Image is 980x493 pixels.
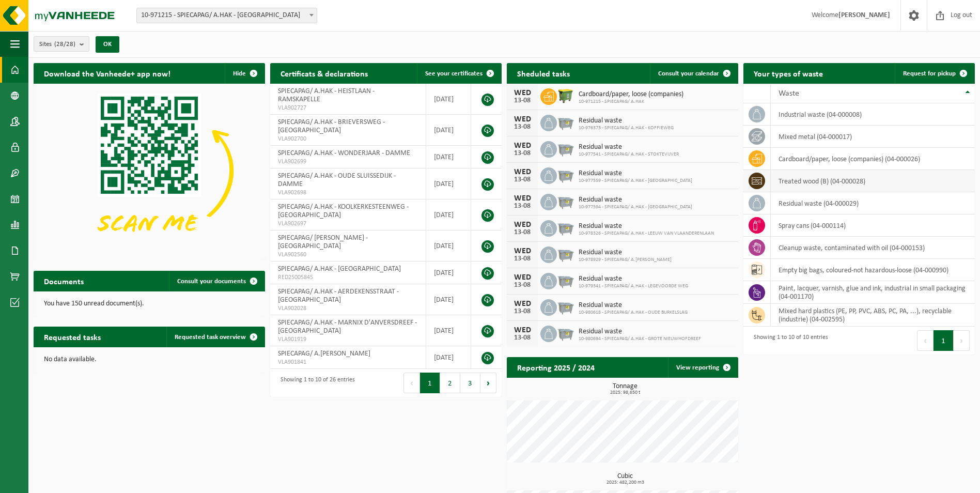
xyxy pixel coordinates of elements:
[579,151,679,158] span: 10-977541 - SPIECAPAG/ A.HAK - STOKTEVIJVER
[838,11,890,19] strong: [PERSON_NAME]
[917,330,934,351] button: Previous
[175,334,246,341] span: Requested task overview
[771,148,975,170] td: cardboard/paper, loose (companies) (04-000026)
[512,89,533,97] div: WED
[34,63,181,83] h2: Download the Vanheede+ app now!
[579,99,683,105] span: 10-971215 - SPIECAPAG/ A.HAK
[44,300,255,307] p: You have 150 unread document(s).
[278,203,409,219] span: SPIECAPAG/ A.HAK - KOOLKERKESTEENWEG - [GEOGRAPHIC_DATA]
[34,327,111,347] h2: Requested tasks
[278,265,401,273] span: SPIECAPAG/ A.HAK - [GEOGRAPHIC_DATA]
[557,219,574,236] img: WB-2500-GAL-GY-01
[771,304,975,327] td: mixed hard plastics (PE, PP, PVC, ABS, PC, PA, ...), recyclable (industrie) (04-002595)
[420,373,440,393] button: 1
[512,203,533,210] div: 13-08
[771,281,975,304] td: Paint, lacquer, varnish, glue and ink, industrial in small packaging (04-001170)
[166,327,264,347] a: Requested task overview
[426,115,471,146] td: [DATE]
[579,125,674,131] span: 10-976373 - SPIECAPAG/ A.HAK - KOFFIEWEG
[417,63,501,84] a: See your certificates
[579,196,692,204] span: Residual waste
[512,247,533,255] div: WED
[512,255,533,263] div: 13-08
[771,170,975,192] td: treated wood (B) (04-000028)
[278,172,396,188] span: SPIECAPAG/ A.HAK - OUDE SLUISSEDIJK - DAMME
[278,149,410,157] span: SPIECAPAG/ A.HAK - WONDERJAAR - DAMME
[39,37,75,52] span: Sites
[579,143,679,151] span: Residual waste
[557,324,574,342] img: WB-2500-GAL-GY-01
[557,87,574,104] img: WB-1100-HPE-GN-50
[169,271,264,291] a: Consult your documents
[579,275,688,283] span: Residual waste
[658,70,719,77] span: Consult your calendar
[557,245,574,263] img: WB-2500-GAL-GY-01
[426,199,471,230] td: [DATE]
[579,310,688,316] span: 10-980618 - SPIECAPAG/ A.HAK - OUDE BURKELSLAG
[771,214,975,237] td: spray cans (04-000114)
[743,63,833,83] h2: Your types of waste
[507,63,580,83] h2: Sheduled tasks
[579,301,688,310] span: Residual waste
[512,150,533,157] div: 13-08
[34,36,89,52] button: Sites(28/28)
[507,357,605,377] h2: Reporting 2025 / 2024
[278,319,417,335] span: SPIECAPAG/ A.HAK - MARNIX D'ANVERSDREEF - [GEOGRAPHIC_DATA]
[512,300,533,308] div: WED
[779,89,799,98] span: Waste
[278,220,418,228] span: VLA902697
[512,124,533,131] div: 13-08
[34,271,94,291] h2: Documents
[579,257,672,263] span: 10-978929 - SPIECAPAG/ A.[PERSON_NAME]
[44,356,255,363] p: No data available.
[512,390,738,395] span: 2025: 98,650 t
[426,84,471,115] td: [DATE]
[512,473,738,485] h3: Cubic
[557,140,574,157] img: WB-2500-GAL-GY-01
[903,70,956,77] span: Request for pickup
[579,178,692,184] span: 10-977559 - SPIECAPAG/ A.HAK - [GEOGRAPHIC_DATA]
[278,104,418,112] span: VLA902727
[579,222,714,230] span: Residual waste
[440,373,460,393] button: 2
[557,113,574,131] img: WB-2500-GAL-GY-01
[54,41,75,48] count: (28/28)
[278,135,418,143] span: VLA902700
[278,350,370,358] span: SPIECAPAG/ A.[PERSON_NAME]
[278,87,375,103] span: SPIECAPAG/ A.HAK - HEISTLAAN - RAMSKAPELLE
[954,330,970,351] button: Next
[579,336,701,342] span: 10-980694 - SPIECAPAG/ A.HAK - GROTE NIEUWHOFDREEF
[426,146,471,168] td: [DATE]
[512,282,533,289] div: 13-08
[771,259,975,281] td: empty big bags, coloured-not hazardous-loose (04-000990)
[426,230,471,261] td: [DATE]
[579,117,674,125] span: Residual waste
[278,118,385,134] span: SPIECAPAG/ A.HAK - BRIEVERSWEG - [GEOGRAPHIC_DATA]
[668,357,737,378] a: View reporting
[895,63,974,84] a: Request for pickup
[771,237,975,259] td: cleanup waste, contaminated with oil (04-000153)
[426,315,471,346] td: [DATE]
[650,63,737,84] a: Consult your calendar
[278,335,418,344] span: VLA901919
[34,84,265,257] img: Download de VHEPlus App
[771,126,975,148] td: mixed metal (04-000017)
[278,288,399,304] span: SPIECAPAG/ A.HAK - AERDEKENSSTRAAT - [GEOGRAPHIC_DATA]
[512,273,533,282] div: WED
[278,273,418,282] span: RED25005845
[512,326,533,334] div: WED
[512,480,738,485] span: 2025: 482,200 m3
[579,230,714,237] span: 10-978326 - SPIECAPAG/ A.HAK - LEEUW VAN VLAANDERENLAAN
[512,221,533,229] div: WED
[426,346,471,369] td: [DATE]
[557,192,574,210] img: WB-2500-GAL-GY-01
[771,103,975,126] td: industrial waste (04-000008)
[579,170,692,178] span: Residual waste
[278,234,368,250] span: SPIECAPAG/ [PERSON_NAME] - [GEOGRAPHIC_DATA]
[579,328,701,336] span: Residual waste
[557,298,574,315] img: WB-2500-GAL-GY-01
[579,204,692,210] span: 10-977594 - SPIECAPAG/ A.HAK - [GEOGRAPHIC_DATA]
[512,383,738,395] h3: Tonnage
[275,372,355,394] div: Showing 1 to 10 of 26 entries
[426,168,471,199] td: [DATE]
